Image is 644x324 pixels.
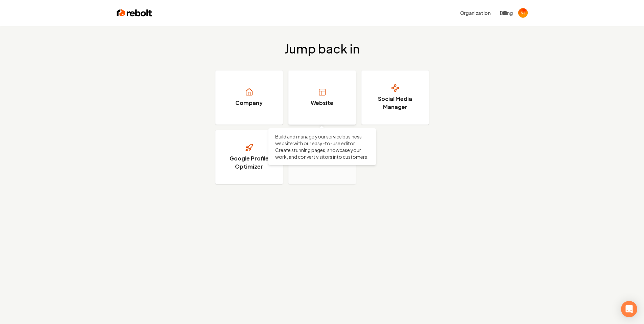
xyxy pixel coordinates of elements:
[288,70,356,125] a: Website
[621,301,637,317] div: Open Intercom Messenger
[215,70,283,125] a: Company
[275,133,369,160] p: Build and manage your service business website with our easy-to-use editor. Create stunning pages...
[117,8,152,18] img: Rebolt Logo
[370,95,421,111] h3: Social Media Manager
[500,9,513,16] button: Billing
[456,7,495,19] button: Organization
[224,154,275,171] h3: Google Profile Optimizer
[311,99,333,107] h3: Website
[518,8,528,18] button: Open user button
[285,42,360,56] h2: Jump back in
[361,70,429,125] a: Social Media Manager
[215,130,283,184] a: Google Profile Optimizer
[235,99,263,107] h3: Company
[518,8,528,18] img: Nathan Jackson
